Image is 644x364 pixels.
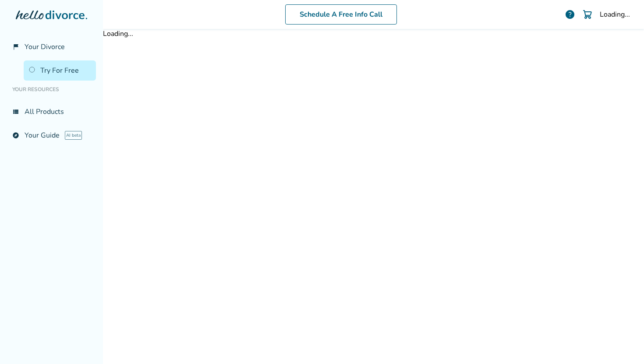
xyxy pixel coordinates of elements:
[582,9,593,20] img: Cart
[7,102,96,122] a: view_listAll Products
[65,131,82,140] span: AI beta
[12,43,19,50] span: flag_2
[7,125,96,145] a: exploreYour GuideAI beta
[7,81,96,98] li: Your Resources
[600,10,630,19] div: Loading...
[103,29,644,39] div: Loading...
[12,132,19,139] span: explore
[7,37,96,57] a: flag_2Your Divorce
[24,60,96,81] a: Try For Free
[565,9,575,20] a: help
[25,42,65,52] span: Your Divorce
[285,4,397,25] a: Schedule A Free Info Call
[12,108,19,115] span: view_list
